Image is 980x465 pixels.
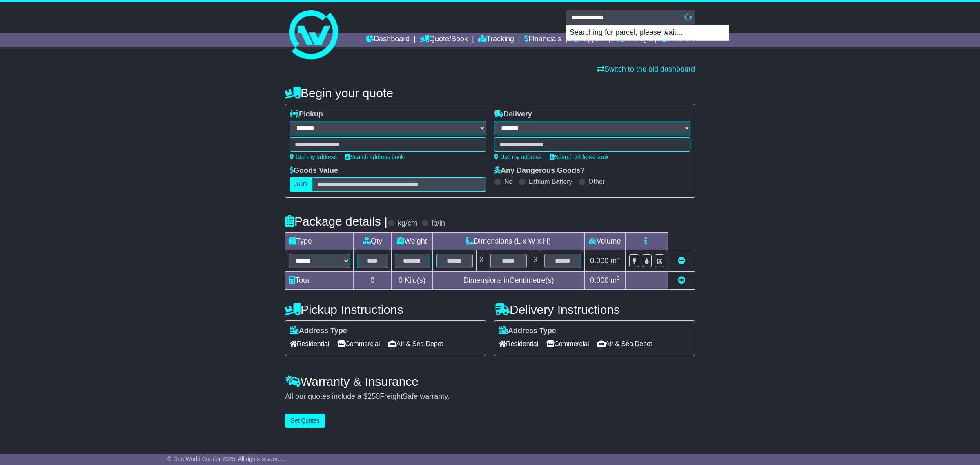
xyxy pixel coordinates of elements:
td: Total [285,272,354,290]
span: 0.000 [590,276,608,284]
span: 0 [399,276,403,284]
td: Dimensions in Centimetre(s) [432,272,584,290]
td: 0 [354,272,392,290]
span: m [610,257,620,265]
label: No [504,178,512,186]
sup: 3 [617,255,620,262]
h4: Begin your quote [285,86,695,100]
h4: Package details | [285,215,388,228]
td: Volume [584,232,625,250]
a: Tracking [478,33,514,47]
span: Air & Sea Depot [388,338,443,350]
a: Add new item [678,276,685,284]
a: Quote/Book [420,33,468,47]
label: lb/in [432,219,445,228]
span: Commercial [546,338,589,350]
label: AUD [290,177,312,192]
label: Lithium Battery [529,178,572,186]
div: All our quotes include a $ FreightSafe warranty. [285,392,695,401]
label: kg/cm [398,219,417,228]
td: Type [285,232,354,250]
a: Remove this item [678,257,685,265]
a: Search address book [550,154,608,160]
h4: Delivery Instructions [494,303,695,316]
a: Financials [524,33,561,47]
span: Commercial [337,338,380,350]
span: Residential [290,338,329,350]
td: Qty [354,232,392,250]
span: m [610,276,620,284]
label: Any Dangerous Goods? [494,166,585,175]
label: Goods Value [290,166,338,175]
label: Pickup [290,110,323,119]
a: Search address book [345,154,404,160]
span: 250 [367,392,380,400]
h4: Pickup Instructions [285,303,486,316]
span: Air & Sea Depot [597,338,653,350]
a: Use my address [290,154,337,160]
td: Weight [392,232,433,250]
span: © One World Courier 2025. All rights reserved. [167,456,285,462]
span: Residential [499,338,538,350]
a: Dashboard [366,33,410,47]
button: Get Quotes [285,414,325,428]
label: Delivery [494,110,532,119]
td: x [530,250,541,272]
td: Dimensions (L x W x H) [432,232,584,250]
a: Switch to the old dashboard [597,65,695,73]
label: Other [588,178,605,186]
label: Address Type [290,326,347,335]
h4: Warranty & Insurance [285,375,695,388]
a: Use my address [494,154,541,160]
p: Searching for parcel, please wait... [566,25,729,40]
td: Kilo(s) [392,272,433,290]
td: x [476,250,487,272]
label: Address Type [499,326,556,335]
sup: 3 [617,275,620,281]
span: 0.000 [590,257,608,265]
